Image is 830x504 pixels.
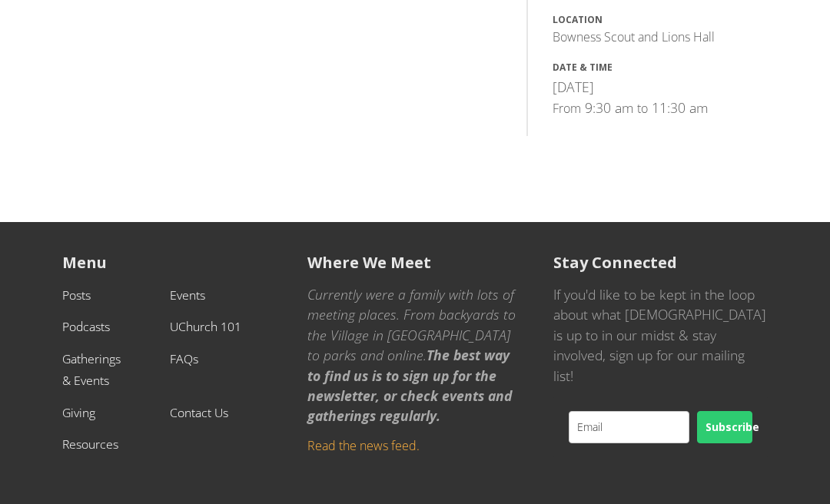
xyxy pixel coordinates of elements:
a: UChurch 101 [170,319,241,336]
a: Events [170,287,205,304]
a: Podcasts [62,319,110,336]
input: Email [569,412,690,444]
a: FAQs [170,351,198,368]
div: Location [553,16,743,25]
p: 9:30 am [585,99,638,118]
div: to [637,101,652,118]
p: [DATE] [553,78,594,97]
h5: Menu [62,254,277,273]
button: Subscribe [697,412,752,444]
h5: Where We Meet [307,254,522,273]
p: Bowness Scout and Lions Hall [553,30,743,45]
div: From [553,101,585,118]
p: 11:30 am [652,99,712,118]
a: Giving [62,405,95,422]
a: Posts [62,287,91,304]
em: Currently were a family with lots of meeting places. From backyards to the Village in [GEOGRAPHIC... [307,286,516,365]
a: Resources [62,436,118,453]
div: Date & Time [553,64,743,73]
a: Contact Us [170,405,228,422]
a: Read the news feed. [307,438,420,455]
h5: Stay Connected [553,254,768,273]
a: Gatherings & Events [62,351,121,390]
p: If you'd like to be kept in the loop about what [DEMOGRAPHIC_DATA] is up to in our midst & stay i... [553,285,768,386]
